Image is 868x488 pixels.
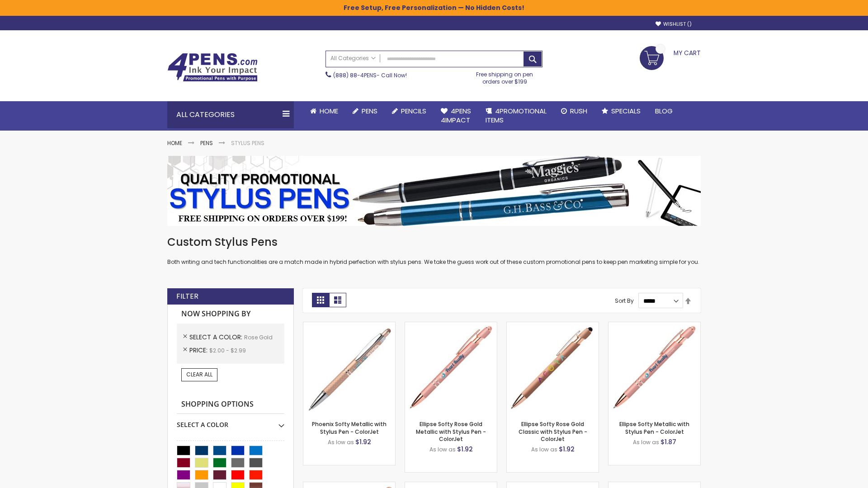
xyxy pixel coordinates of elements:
[660,437,676,446] span: $1.87
[167,235,701,266] div: Both writing and tech functionalities are a match made in hybrid perfection with stylus pens. We ...
[167,156,701,226] img: Stylus Pens
[507,322,599,329] a: Ellipse Softy Rose Gold Classic with Stylus Pen - ColorJet-Rose Gold
[177,395,284,414] strong: Shopping Options
[609,322,700,329] a: Ellipse Softy Metallic with Stylus Pen - ColorJet-Rose Gold
[467,67,543,85] div: Free shipping on pen orders over $199
[209,347,246,354] span: $2.00 - $2.99
[385,101,434,121] a: Pencils
[429,446,456,453] span: As low as
[611,106,641,116] span: Specials
[181,368,217,381] a: Clear All
[167,101,294,128] div: All Categories
[244,333,273,341] span: Rose Gold
[609,322,700,414] img: Ellipse Softy Metallic with Stylus Pen - ColorJet-Rose Gold
[176,291,198,301] strong: Filter
[303,322,395,329] a: Phoenix Softy Metallic with Stylus Pen - ColorJet-Rose gold
[303,322,395,414] img: Phoenix Softy Metallic with Stylus Pen - ColorJet-Rose gold
[189,346,209,355] span: Price
[554,101,594,121] a: Rush
[416,420,486,442] a: Ellipse Softy Rose Gold Metallic with Stylus Pen - ColorJet
[312,293,329,307] strong: Grid
[177,414,284,429] div: Select A Color
[615,297,634,305] label: Sort By
[200,139,213,147] a: Pens
[519,420,587,442] a: Ellipse Softy Rose Gold Classic with Stylus Pen - ColorJet
[570,106,587,116] span: Rush
[594,101,648,121] a: Specials
[655,106,673,116] span: Blog
[531,446,557,453] span: As low as
[648,101,680,121] a: Blog
[333,71,377,79] a: (888) 88-4PENS
[167,235,701,249] h1: Custom Stylus Pens
[328,438,354,446] span: As low as
[167,139,182,147] a: Home
[326,51,380,66] a: All Categories
[633,438,659,446] span: As low as
[478,101,554,131] a: 4PROMOTIONALITEMS
[189,333,244,342] span: Select A Color
[405,322,497,414] img: Ellipse Softy Rose Gold Metallic with Stylus Pen - ColorJet-Rose Gold
[177,305,284,324] strong: Now Shopping by
[186,371,212,378] span: Clear All
[330,55,376,62] span: All Categories
[401,106,426,116] span: Pencils
[303,101,345,121] a: Home
[231,139,264,147] strong: Stylus Pens
[345,101,385,121] a: Pens
[405,322,497,329] a: Ellipse Softy Rose Gold Metallic with Stylus Pen - ColorJet-Rose Gold
[559,445,575,454] span: $1.92
[355,437,371,446] span: $1.92
[434,101,478,131] a: 4Pens4impact
[656,21,692,28] a: Wishlist
[167,53,258,82] img: 4Pens Custom Pens and Promotional Products
[312,420,387,435] a: Phoenix Softy Metallic with Stylus Pen - ColorJet
[507,322,599,414] img: Ellipse Softy Rose Gold Classic with Stylus Pen - ColorJet-Rose Gold
[457,445,473,454] span: $1.92
[362,106,377,116] span: Pens
[333,71,407,79] span: - Call Now!
[619,420,689,435] a: Ellipse Softy Metallic with Stylus Pen - ColorJet
[441,106,471,125] span: 4Pens 4impact
[320,106,338,116] span: Home
[486,106,547,125] span: 4PROMOTIONAL ITEMS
